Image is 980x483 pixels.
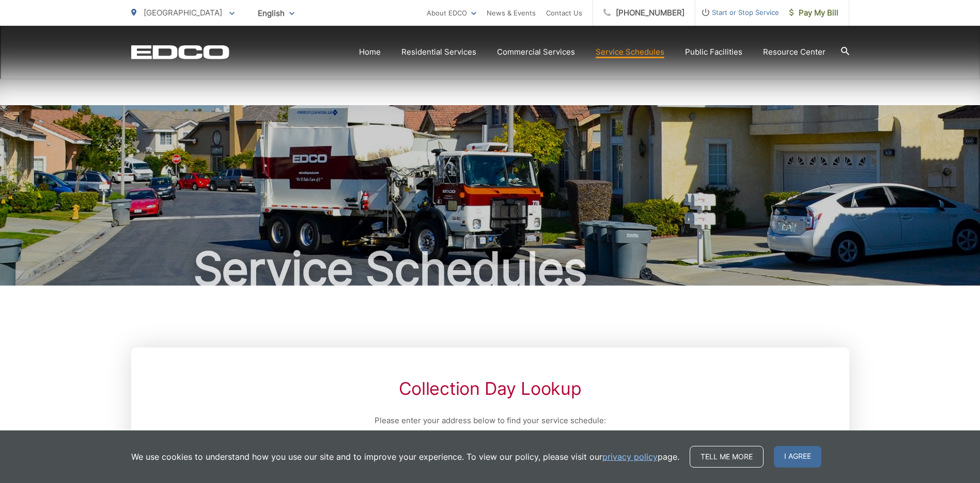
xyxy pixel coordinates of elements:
a: About EDCO [427,7,476,19]
span: English [250,4,302,22]
a: Public Facilities [685,46,742,58]
a: Resource Center [763,46,826,58]
a: Service Schedules [596,46,664,58]
p: We use cookies to understand how you use our site and to improve your experience. To view our pol... [131,451,679,463]
a: Commercial Services [497,46,575,58]
a: News & Events [487,7,536,19]
span: Pay My Bill [789,7,838,19]
a: Home [359,46,381,58]
h1: Service Schedules [131,243,849,295]
h2: Collection Day Lookup [282,378,698,399]
p: Please enter your address below to find your service schedule: [282,414,698,427]
a: Tell me more [690,446,764,468]
a: EDCD logo. Return to the homepage. [131,45,229,59]
a: Contact Us [546,7,582,19]
span: I agree [774,446,821,468]
a: Residential Services [401,46,476,58]
span: [GEOGRAPHIC_DATA] [144,8,222,18]
a: privacy policy [602,451,658,463]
